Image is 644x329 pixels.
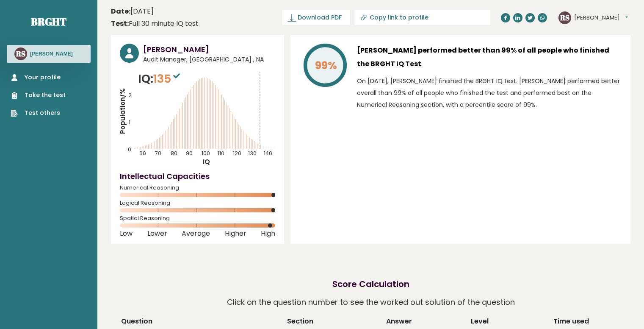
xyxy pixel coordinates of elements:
[233,150,241,157] tspan: 120
[227,295,515,310] p: Click on the question number to see the worked out solution of the question
[357,75,622,111] p: On [DATE], [PERSON_NAME] finished the BRGHT IQ test. [PERSON_NAME] performed better overall than ...
[140,150,146,157] tspan: 60
[11,73,66,82] a: Your profile
[203,157,210,166] tspan: IQ
[264,150,272,157] tspan: 140
[120,232,133,235] span: Low
[11,91,66,100] a: Take the test
[111,19,129,28] b: Test:
[143,44,275,55] h3: [PERSON_NAME]
[153,71,182,86] span: 135
[118,88,127,134] tspan: Population/%
[138,70,182,87] p: IQ:
[357,44,622,71] h3: [PERSON_NAME] performed better than 99% of all people who finished the BRGHT IQ Test
[315,58,337,73] tspan: 99%
[120,186,275,190] span: Numerical Reasoning
[128,146,131,153] tspan: 0
[225,232,246,235] span: Higher
[16,49,25,59] text: RS
[298,13,342,22] span: Download PDF
[155,150,161,157] tspan: 70
[120,217,275,220] span: Spatial Reasoning
[171,150,177,157] tspan: 80
[128,92,132,99] tspan: 2
[282,10,350,25] a: Download PDF
[30,50,73,57] h3: [PERSON_NAME]
[186,150,193,157] tspan: 90
[31,15,66,28] a: Brght
[574,14,628,22] button: [PERSON_NAME]
[111,6,130,16] b: Date:
[120,201,275,205] span: Logical Reasoning
[182,232,210,235] span: Average
[218,150,224,157] tspan: 110
[202,150,210,157] tspan: 100
[261,232,275,235] span: High
[120,170,275,182] h4: Intellectual Capacities
[248,150,257,157] tspan: 130
[147,232,167,235] span: Lower
[332,278,409,290] h2: Score Calculation
[143,55,275,64] span: Audit Manager, [GEOGRAPHIC_DATA] , NA
[129,119,130,126] tspan: 1
[111,19,199,29] div: Full 30 minute IQ test
[11,109,66,117] a: Test others
[560,12,569,22] text: RS
[111,6,154,17] time: [DATE]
